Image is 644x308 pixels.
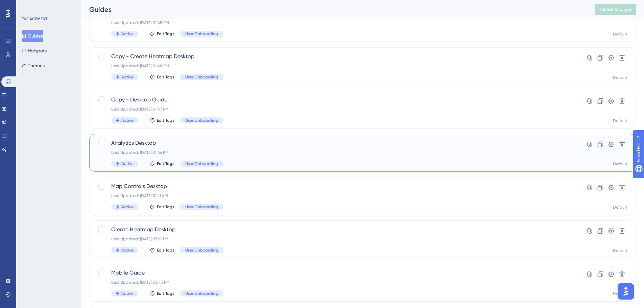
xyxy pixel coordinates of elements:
div: Default [613,161,627,167]
div: Default [613,205,627,210]
span: Copy - Create Heatmap Desktop [111,52,560,61]
button: Themes [22,60,45,72]
div: Last Updated: [DATE] 01:48 PM [111,20,560,25]
span: Active [121,247,134,253]
span: Active [121,74,134,80]
div: Default [613,31,627,37]
button: Edit Tags [149,161,174,166]
div: Last Updated: [DATE] 03:45 PM [111,280,560,285]
button: Edit Tags [149,31,174,37]
span: Edit Tags [157,204,174,210]
span: Analytics Desktop [111,139,560,147]
span: Active [121,118,134,123]
div: Last Updated: [DATE] 10:21 AM [111,193,560,198]
span: Active [121,204,134,210]
button: Edit Tags [149,291,174,296]
span: Edit Tags [157,247,174,253]
button: Publish Changes [595,4,636,15]
div: Default [613,75,627,80]
button: Hotspots [22,45,47,57]
button: Edit Tags [149,204,174,210]
span: Create Heatmap Desktop [111,226,560,234]
div: Default [613,291,627,297]
span: User Onboarding [185,247,218,253]
span: User Onboarding [185,74,218,80]
span: Mobile Guide [111,269,560,277]
span: Edit Tags [157,118,174,123]
span: Active [121,31,134,37]
span: Edit Tags [157,31,174,37]
div: Last Updated: [DATE] 01:48 PM [111,63,560,69]
span: Copy - Desktop Guide [111,96,560,104]
div: Default [613,248,627,253]
span: User Onboarding [185,31,218,37]
iframe: UserGuiding AI Assistant Launcher [616,281,636,302]
span: User Onboarding [185,291,218,296]
div: Last Updated: [DATE] 01:46 PM [111,150,560,155]
div: Last Updated: [DATE] 01:47 PM [111,106,560,112]
span: User Onboarding [185,118,218,123]
div: ENGAGEMENT [22,16,47,22]
span: User Onboarding [185,204,218,210]
div: Last Updated: [DATE] 07:22 PM [111,236,560,242]
span: Need Help? [16,2,42,10]
button: Edit Tags [149,247,174,253]
span: Edit Tags [157,161,174,166]
button: Edit Tags [149,74,174,80]
button: Guides [22,30,43,42]
div: Guides [89,5,578,14]
span: User Onboarding [185,161,218,166]
span: Edit Tags [157,74,174,80]
span: Publish Changes [599,7,632,12]
span: Active [121,161,134,166]
span: Map Controls Desktop [111,182,560,190]
button: Edit Tags [149,118,174,123]
span: Edit Tags [157,291,174,296]
span: Active [121,291,134,296]
div: Default [613,118,627,123]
